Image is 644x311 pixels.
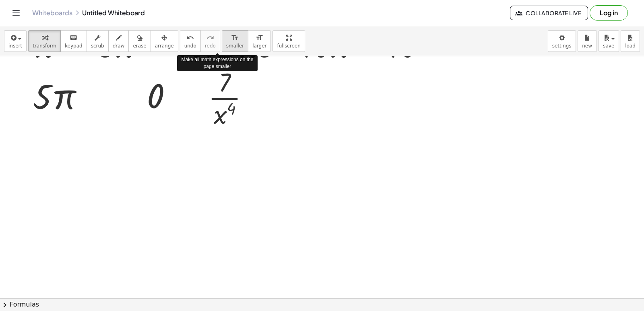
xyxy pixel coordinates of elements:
span: fullscreen [277,43,300,49]
i: undo [186,33,194,43]
button: insert [4,30,27,52]
button: redoredo [200,30,220,52]
span: keypad [65,43,83,49]
button: Log in [590,5,628,21]
span: new [582,43,592,49]
button: draw [108,30,129,52]
span: larger [252,43,266,49]
a: Whiteboards [32,9,72,17]
i: format_size [256,33,263,43]
button: new [578,30,597,52]
button: transform [28,30,61,52]
button: format_sizelarger [248,30,271,52]
span: draw [113,43,125,49]
button: Toggle navigation [10,6,23,19]
button: keyboardkeypad [60,30,87,52]
i: format_size [231,33,239,43]
i: redo [206,33,214,43]
button: fullscreen [272,30,305,52]
button: format_sizesmaller [222,30,248,52]
span: smaller [226,43,244,49]
span: insert [8,43,22,49]
span: redo [205,43,216,49]
span: Collaborate Live [517,9,581,16]
span: undo [184,43,196,49]
button: undoundo [180,30,201,52]
span: scrub [91,43,104,49]
button: arrange [151,30,178,52]
button: erase [128,30,151,52]
button: Collaborate Live [510,6,588,20]
span: transform [33,43,56,49]
button: save [599,30,619,52]
button: scrub [87,30,109,52]
span: arrange [155,43,174,49]
div: Make all math expressions on the page smaller [177,55,258,71]
button: load [621,30,640,52]
span: load [625,43,636,49]
i: keyboard [70,33,77,43]
span: erase [133,43,146,49]
button: settings [548,30,576,52]
span: save [603,43,614,49]
span: settings [552,43,572,49]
